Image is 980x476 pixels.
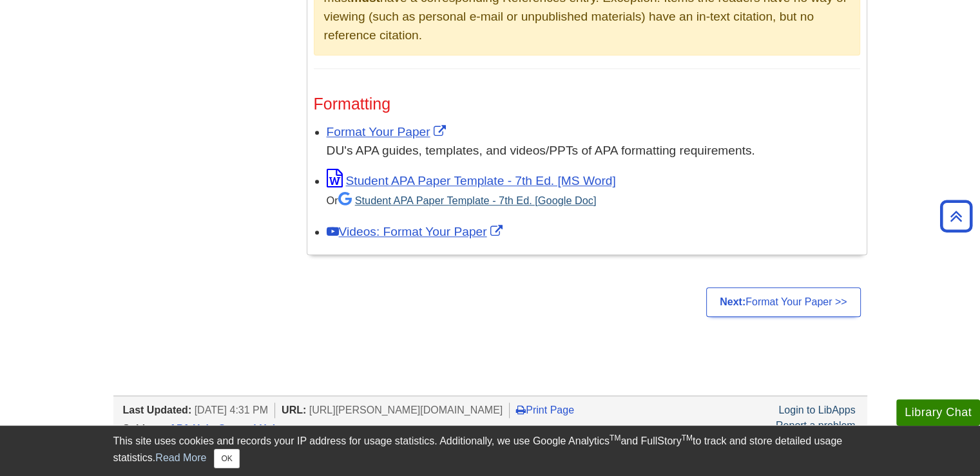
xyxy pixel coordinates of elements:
span: [URL][PERSON_NAME][DOMAIN_NAME] [309,405,503,415]
span: , [169,423,282,434]
a: Student APA Paper Template - 7th Ed. [Google Doc] [338,195,597,206]
a: APA Help [169,423,215,434]
span: Last Updated: [123,405,192,415]
a: Link opens in new window [327,174,616,187]
span: Subjects: [123,423,169,434]
a: Back to Top [936,207,977,225]
a: Link opens in new window [327,225,506,238]
sup: TM [682,433,693,443]
button: Close [214,449,239,468]
a: Read More [155,452,206,463]
span: [DATE] 4:31 PM [195,405,268,415]
a: Link opens in new window [327,125,449,138]
strong: Next: [720,296,745,307]
a: General Help [218,423,282,434]
div: DU's APA guides, templates, and videos/PPTs of APA formatting requirements. [327,142,860,160]
i: Print Page [516,405,526,415]
a: Report a problem [776,420,856,431]
small: Or [327,195,597,206]
h3: Formatting [314,95,860,113]
span: URL: [282,405,306,415]
button: Library Chat [896,399,980,426]
a: Print Page [516,405,574,415]
sup: TM [610,433,620,443]
div: This site uses cookies and records your IP address for usage statistics. Additionally, we use Goo... [113,433,867,468]
a: Next:Format Your Paper >> [706,287,860,317]
a: Login to LibApps [778,405,855,415]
